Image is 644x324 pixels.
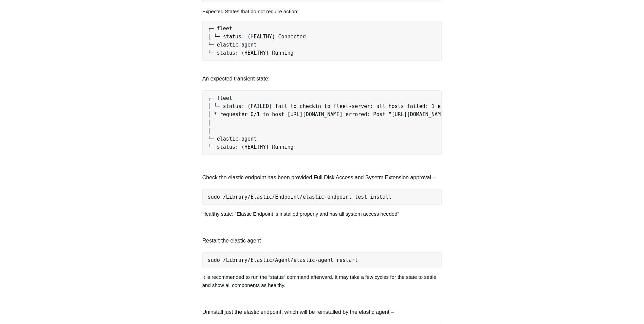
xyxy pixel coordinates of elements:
pre: sudo /Library/Elastic/Agent/elastic-agent restart [202,252,442,268]
pre: ┌─ fleet │ └─ status: (FAILED) fail to checkin to fleet-server: all hosts failed: 1 error occurre... [202,90,442,155]
pre: ┌─ fleet │ └─ status: (HEALTHY) Connected └─ elastic-agent └─ status: (HEALTHY) Running [202,21,442,61]
h4: Check the elastic endpoint has been provided Full Disk Access and Sysetm Extension approval – [202,173,442,182]
p: Healthy state: "Elastic Endpoint is installed properly and has all system access needed" [202,210,442,218]
h4: An expected transient state: [202,66,442,83]
h4: Uninstall just the elastic endpoint, which will be reinstalled by the elastic agent – [202,308,442,317]
p: It is recommended to run the “status” command afterward. It may take a few cycles for the state t... [202,273,442,289]
p: Expected States that do not require action: [202,7,442,16]
h4: Restart the elastic agent – [202,236,442,245]
pre: sudo /Library/Elastic/Endpoint/elastic-endpoint test install [202,189,442,205]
